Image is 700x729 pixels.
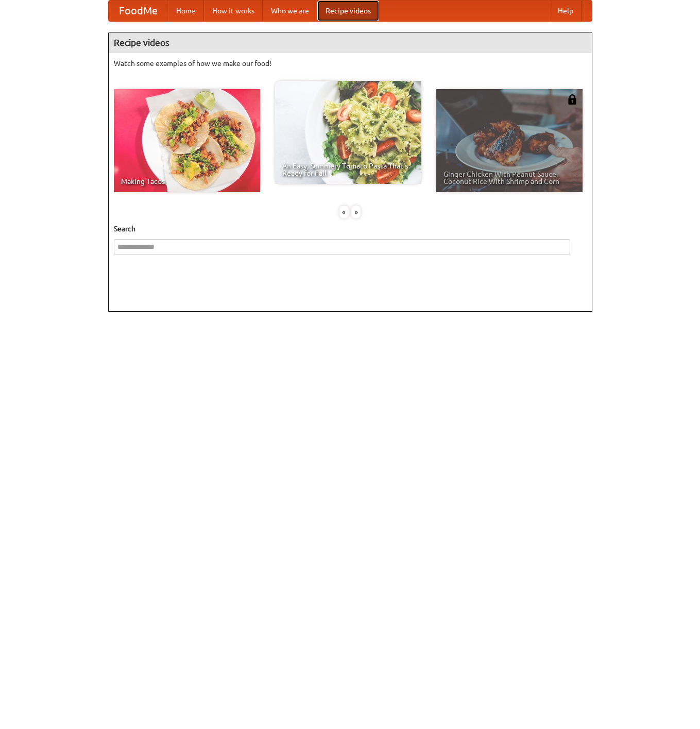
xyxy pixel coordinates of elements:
a: Recipe videos [317,1,379,21]
a: FoodMe [109,1,168,21]
h4: Recipe videos [109,32,592,53]
div: » [351,206,361,218]
a: Home [168,1,204,21]
a: How it works [204,1,263,21]
h5: Search [114,224,587,234]
div: « [339,206,349,218]
a: Help [550,1,582,21]
a: Making Tacos [114,89,260,192]
p: Watch some examples of how we make our food! [114,58,587,69]
span: An Easy, Summery Tomato Pasta That's Ready for Fall [282,162,414,177]
img: 483408.png [567,94,577,105]
a: Who we are [263,1,317,21]
a: An Easy, Summery Tomato Pasta That's Ready for Fall [275,81,421,184]
span: Making Tacos [121,178,253,185]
